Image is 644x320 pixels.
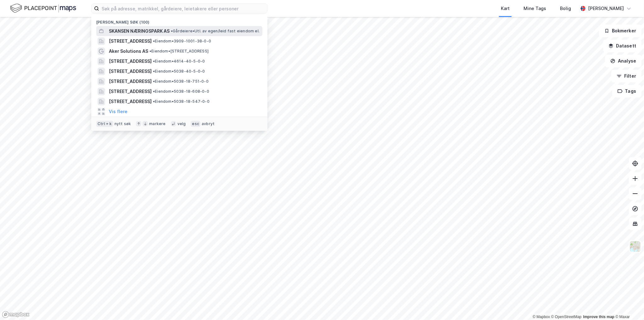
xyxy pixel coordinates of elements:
span: • [153,79,155,84]
span: Eiendom • 5038-40-5-0-0 [153,69,205,74]
button: Datasett [603,40,641,52]
span: [STREET_ADDRESS] [109,98,152,105]
div: [PERSON_NAME] søk (100) [91,15,267,26]
span: Gårdeiere • Utl. av egen/leid fast eiendom el. [171,29,260,34]
span: • [149,49,151,53]
span: Eiendom • [STREET_ADDRESS] [149,49,209,54]
span: Eiendom • 5038-18-608-0-0 [153,89,209,94]
span: SKANSEN NÆRINGSPARK AS [109,27,170,35]
span: [STREET_ADDRESS] [109,58,152,65]
div: esc [191,121,200,127]
div: nytt søk [115,121,131,126]
span: Eiendom • 5038-18-751-0-0 [153,79,209,84]
button: Vis flere [109,108,127,115]
span: Eiendom • 4614-40-5-0-0 [153,59,205,64]
span: • [153,89,155,94]
span: Eiendom • 5038-18-547-0-0 [153,99,210,104]
span: • [153,69,155,74]
span: [STREET_ADDRESS] [109,37,152,45]
span: • [153,39,155,43]
div: [PERSON_NAME] [588,5,624,12]
a: OpenStreetMap [551,315,582,319]
span: [STREET_ADDRESS] [109,88,152,95]
img: Z [629,240,641,252]
span: [STREET_ADDRESS] [109,78,152,85]
a: Mapbox homepage [2,311,30,318]
span: • [171,29,173,33]
div: Bolig [560,5,571,12]
button: Bokmerker [599,25,641,37]
button: Analyse [605,55,641,67]
button: Tags [612,85,641,97]
div: avbryt [202,121,215,126]
div: Kart [501,5,510,12]
div: velg [177,121,186,126]
div: markere [149,121,165,126]
span: • [153,59,155,63]
iframe: Chat Widget [613,290,644,320]
div: Mine Tags [524,5,546,12]
input: Søk på adresse, matrikkel, gårdeiere, leietakere eller personer [99,4,267,13]
a: Mapbox [533,315,550,319]
a: Improve this map [583,315,614,319]
span: Aker Solutions AS [109,47,148,55]
span: [STREET_ADDRESS] [109,68,152,75]
img: logo.f888ab2527a4732fd821a326f86c7f29.svg [10,3,76,14]
span: • [153,99,155,104]
button: Filter [611,70,641,82]
span: Eiendom • 3909-1001-38-0-0 [153,39,211,44]
div: Ctrl + k [96,121,113,127]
